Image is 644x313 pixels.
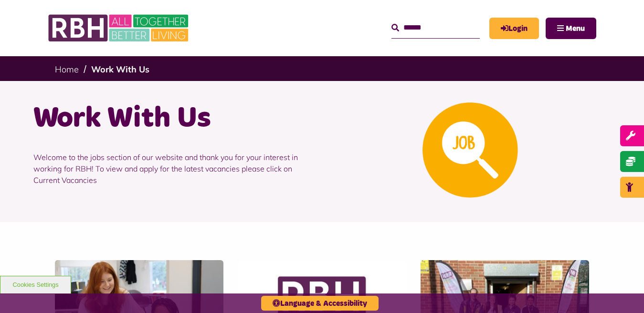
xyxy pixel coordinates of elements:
[91,64,149,75] a: Work With Us
[566,25,585,32] span: Menu
[55,64,79,75] a: Home
[422,102,518,198] img: Looking For A Job
[601,270,644,313] iframe: Netcall Web Assistant for live chat
[489,18,539,39] a: MyRBH
[261,296,379,311] button: Language & Accessibility
[546,18,596,39] button: Navigation
[33,100,315,137] h1: Work With Us
[33,137,315,200] p: Welcome to the jobs section of our website and thank you for your interest in working for RBH! To...
[48,10,191,47] img: RBH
